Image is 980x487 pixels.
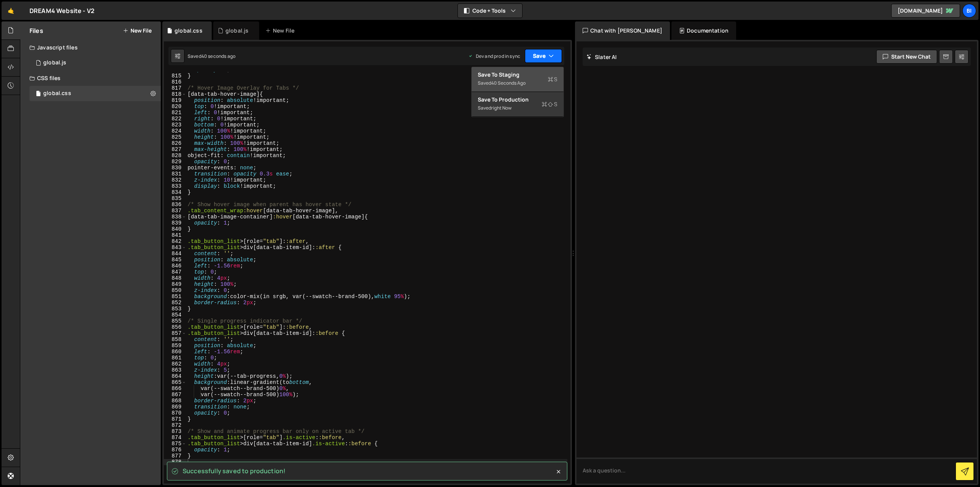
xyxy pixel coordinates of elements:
[472,92,563,117] button: Save to ProductionS Savedright now
[43,90,71,97] div: global.css
[164,306,186,312] div: 853
[164,103,186,110] div: 820
[183,467,286,475] span: Successfully saved to production!
[962,4,976,18] a: Bi
[164,416,186,422] div: 871
[164,453,186,459] div: 877
[164,251,186,257] div: 844
[164,269,186,275] div: 847
[164,152,186,159] div: 828
[164,410,186,416] div: 870
[671,21,736,40] div: Documentation
[164,146,186,152] div: 827
[525,49,562,63] button: Save
[164,404,186,410] div: 869
[164,385,186,392] div: 866
[164,447,186,453] div: 876
[876,50,937,64] button: Start new chat
[164,79,186,85] div: 816
[201,53,235,59] div: 40 seconds ago
[164,257,186,263] div: 845
[164,330,186,336] div: 857
[164,177,186,183] div: 832
[478,103,557,113] div: Saved
[164,287,186,294] div: 850
[478,96,557,103] div: Save to Production
[164,171,186,177] div: 831
[164,220,186,226] div: 839
[164,134,186,140] div: 825
[164,165,186,171] div: 830
[548,75,557,83] span: S
[164,422,186,428] div: 872
[472,67,563,92] button: Save to StagingS Saved40 seconds ago
[164,294,186,300] div: 851
[29,86,163,101] div: 17250/47735.css
[164,355,186,361] div: 861
[164,159,186,165] div: 829
[164,312,186,318] div: 854
[891,4,960,18] a: [DOMAIN_NAME]
[164,324,186,330] div: 856
[29,55,161,71] div: 17250/47734.js
[164,116,186,122] div: 822
[164,140,186,146] div: 826
[164,232,186,238] div: 841
[478,71,557,79] div: Save to Staging
[164,91,186,97] div: 818
[164,392,186,398] div: 867
[164,128,186,134] div: 824
[164,349,186,355] div: 860
[478,79,557,88] div: Saved
[164,459,186,465] div: 878
[164,214,186,220] div: 838
[164,85,186,91] div: 817
[164,244,186,251] div: 843
[164,336,186,343] div: 858
[20,71,161,86] div: CSS files
[164,435,186,441] div: 874
[164,441,186,447] div: 875
[164,379,186,385] div: 865
[468,53,520,59] div: Dev and prod in sync
[164,398,186,404] div: 868
[175,27,203,34] div: global.css
[188,53,235,59] div: Saved
[164,367,186,373] div: 863
[265,27,297,34] div: New File
[164,226,186,232] div: 840
[164,183,186,189] div: 833
[225,27,248,34] div: global.js
[164,275,186,281] div: 848
[164,428,186,435] div: 873
[586,53,617,61] h2: Slater AI
[164,97,186,103] div: 819
[2,2,20,20] a: 🤙
[164,189,186,195] div: 834
[164,238,186,244] div: 842
[29,26,43,35] h2: Files
[20,40,161,55] div: Javascript files
[43,59,66,66] div: global.js
[164,300,186,306] div: 852
[164,318,186,324] div: 855
[164,73,186,79] div: 815
[164,195,186,202] div: 835
[164,202,186,208] div: 836
[575,21,670,40] div: Chat with [PERSON_NAME]
[164,208,186,214] div: 837
[164,281,186,287] div: 849
[164,373,186,379] div: 864
[164,343,186,349] div: 859
[164,263,186,269] div: 846
[164,361,186,367] div: 862
[542,100,557,108] span: S
[164,110,186,116] div: 821
[123,28,152,34] button: New File
[164,122,186,128] div: 823
[491,80,526,86] div: 40 seconds ago
[458,4,522,18] button: Code + Tools
[491,105,511,111] div: right now
[29,6,95,15] div: DREAM4 Website - V2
